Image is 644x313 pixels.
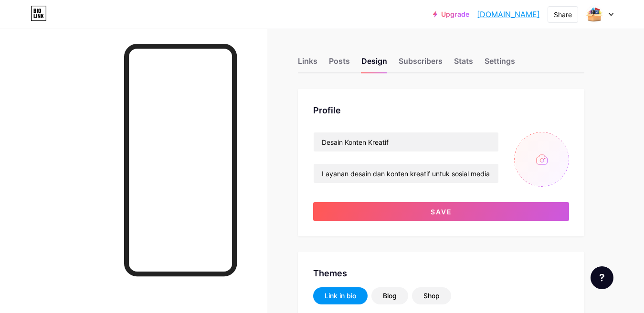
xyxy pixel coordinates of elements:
span: Save [431,208,452,216]
div: Themes [313,267,569,280]
a: [DOMAIN_NAME] [477,9,540,20]
button: Save [313,202,569,221]
div: Links [298,55,317,72]
img: pos [585,5,603,23]
div: Subscribers [399,55,443,72]
div: Profile [313,104,569,117]
div: Shop [423,291,440,301]
div: Posts [329,55,350,72]
div: Design [361,55,387,72]
a: Upgrade [433,10,469,18]
div: Share [554,10,572,20]
div: Blog [383,291,397,301]
div: Stats [454,55,473,72]
div: Settings [485,55,515,72]
input: Bio [314,164,498,183]
input: Name [314,132,498,151]
div: Link in bio [325,291,356,301]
